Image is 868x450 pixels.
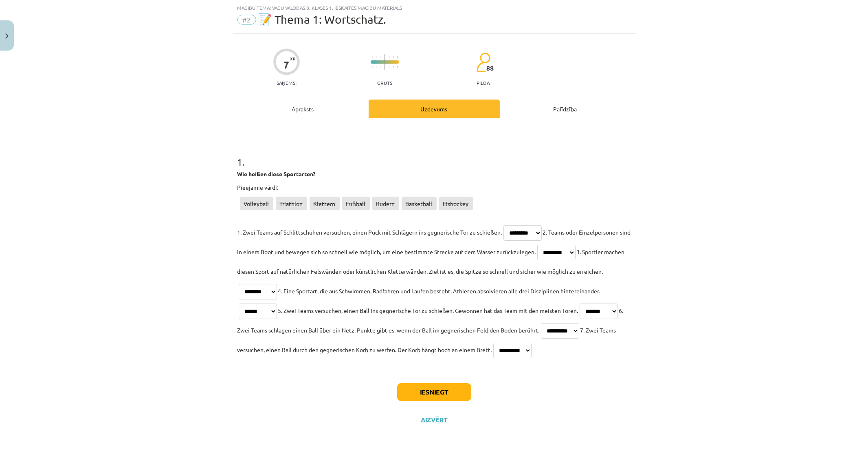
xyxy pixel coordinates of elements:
button: Aizvērt [419,416,450,424]
img: icon-short-line-57e1e144782c952c97e751825c79c345078a6d821885a25fce030b3d8c18986b.svg [372,66,373,68]
h1: 1 . [237,142,631,167]
img: icon-short-line-57e1e144782c952c97e751825c79c345078a6d821885a25fce030b3d8c18986b.svg [372,56,373,58]
div: Mācību tēma: Vācu valodas 8. klases 1. ieskaites mācību materiāls [237,5,631,11]
span: 5. Zwei Teams versuchen, einen Ball ins gegnerische Tor zu schießen. Gewonnen hat das Team mit de... [278,307,578,314]
span: 4. Eine Sportart, die aus Schwimmen, Radfahren und Laufen besteht. Athleten absolvieren alle drei... [278,287,600,295]
span: 88 [486,64,494,72]
span: 📝 Thema 1: Wortschatz. [258,13,387,26]
img: icon-short-line-57e1e144782c952c97e751825c79c345078a6d821885a25fce030b3d8c18986b.svg [397,56,398,58]
button: Iesniegt [397,383,471,401]
span: 1. Zwei Teams auf Schlittschuhen versuchen, einen Puck mit Schlägern ins gegnerische Tor zu schie... [237,228,502,236]
span: Basketball [402,197,437,210]
img: icon-short-line-57e1e144782c952c97e751825c79c345078a6d821885a25fce030b3d8c18986b.svg [380,66,381,68]
span: Triathlon [276,197,307,210]
div: Uzdevums [369,100,500,118]
p: pilda [477,80,490,86]
div: Apraksts [237,100,369,118]
img: icon-short-line-57e1e144782c952c97e751825c79c345078a6d821885a25fce030b3d8c18986b.svg [389,66,389,68]
span: Eishockey [439,197,473,210]
img: icon-short-line-57e1e144782c952c97e751825c79c345078a6d821885a25fce030b3d8c18986b.svg [393,66,393,68]
span: Rudern [372,197,399,210]
img: icon-short-line-57e1e144782c952c97e751825c79c345078a6d821885a25fce030b3d8c18986b.svg [380,56,381,58]
img: students-c634bb4e5e11cddfef0936a35e636f08e4e9abd3cc4e673bd6f9a4125e45ecb1.svg [476,52,490,73]
p: Saņemsi [273,80,300,86]
span: #2 [237,15,256,24]
p: Grūts [377,80,392,86]
span: Klettern [310,197,340,210]
div: 7 [283,59,289,71]
img: icon-short-line-57e1e144782c952c97e751825c79c345078a6d821885a25fce030b3d8c18986b.svg [376,56,377,58]
img: icon-long-line-d9ea69661e0d244f92f715978eff75569469978d946b2353a9bb055b3ed8787d.svg [385,54,385,70]
div: Palīdzība [500,100,631,118]
strong: Wie heißen diese Sportarten? [237,170,316,177]
p: Pieejamie vārdi: [237,183,631,192]
img: icon-short-line-57e1e144782c952c97e751825c79c345078a6d821885a25fce030b3d8c18986b.svg [376,66,377,68]
img: icon-short-line-57e1e144782c952c97e751825c79c345078a6d821885a25fce030b3d8c18986b.svg [397,66,398,68]
img: icon-short-line-57e1e144782c952c97e751825c79c345078a6d821885a25fce030b3d8c18986b.svg [389,56,389,58]
img: icon-short-line-57e1e144782c952c97e751825c79c345078a6d821885a25fce030b3d8c18986b.svg [393,56,393,58]
span: Fußball [342,197,370,210]
img: icon-close-lesson-0947bae3869378f0d4975bcd49f059093ad1ed9edebbc8119c70593378902aed.svg [5,33,9,39]
span: Volleyball [240,197,273,210]
span: XP [290,56,295,61]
